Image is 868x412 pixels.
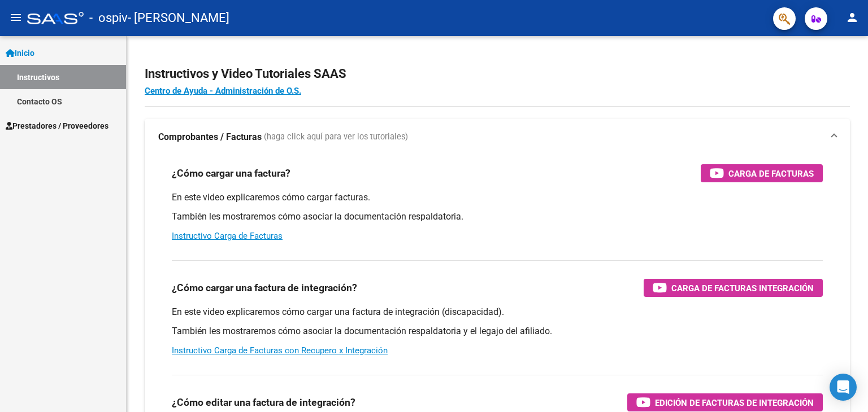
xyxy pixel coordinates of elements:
[671,281,814,295] span: Carga de Facturas Integración
[172,306,823,318] p: En este video explicaremos cómo cargar una factura de integración (discapacidad).
[145,119,850,155] mat-expansion-panel-header: Comprobantes / Facturas (haga click aquí para ver los tutoriales)
[172,231,283,241] a: Instructivo Carga de Facturas
[128,6,229,30] span: - [PERSON_NAME]
[830,374,857,401] div: Open Intercom Messenger
[655,396,814,410] span: Edición de Facturas de integración
[172,211,823,223] p: También les mostraremos cómo asociar la documentación respaldatoria.
[172,395,355,410] h3: ¿Cómo editar una factura de integración?
[701,164,823,182] button: Carga de Facturas
[172,280,357,296] h3: ¿Cómo cargar una factura de integración?
[264,131,408,143] span: (haga click aquí para ver los tutoriales)
[172,345,388,356] a: Instructivo Carga de Facturas con Recupero x Integración
[145,86,301,96] a: Centro de Ayuda - Administración de O.S.
[6,47,34,59] span: Inicio
[172,165,290,181] h3: ¿Cómo cargar una factura?
[89,6,128,30] span: - ospiv
[172,325,823,338] p: También les mostraremos cómo asociar la documentación respaldatoria y el legajo del afiliado.
[644,279,823,297] button: Carga de Facturas Integración
[145,63,850,85] h2: Instructivos y Video Tutoriales SAAS
[172,191,823,204] p: En este video explicaremos cómo cargar facturas.
[6,120,108,132] span: Prestadores / Proveedores
[158,131,262,143] strong: Comprobantes / Facturas
[9,11,23,24] mat-icon: menu
[845,11,859,24] mat-icon: person
[728,166,814,181] span: Carga de Facturas
[627,393,823,411] button: Edición de Facturas de integración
